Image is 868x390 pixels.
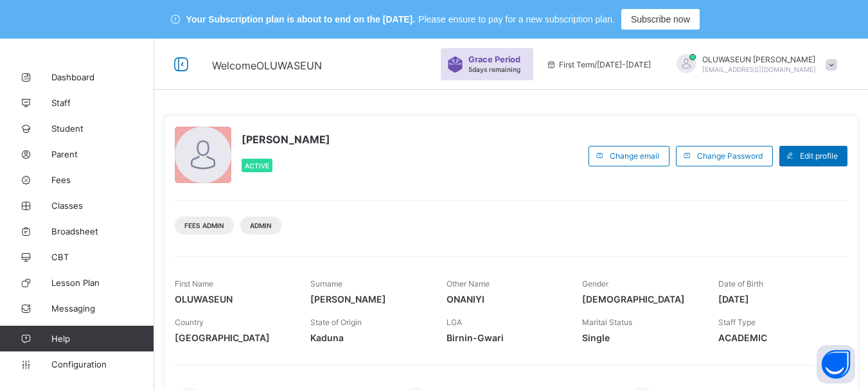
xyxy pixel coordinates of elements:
[51,72,154,82] span: Dashboard
[186,14,415,24] span: Your Subscription plan is about to end on the [DATE].
[468,55,520,64] span: Grace Period
[51,98,154,108] span: Staff
[175,279,213,288] span: First Name
[800,151,838,161] span: Edit profile
[51,303,154,314] span: Messaging
[447,317,462,327] span: LGA
[175,294,291,305] span: OLUWASEUN
[418,14,615,24] span: Please ensure to pay for a new subscription plan.
[310,294,427,305] span: [PERSON_NAME]
[468,66,520,73] span: 5 days remaining
[175,317,204,327] span: Country
[718,294,835,305] span: [DATE]
[51,359,154,369] span: Configuration
[697,151,763,161] span: Change Password
[631,14,690,24] span: Subscribe now
[718,332,835,343] span: ACADEMIC
[51,333,154,344] span: Help
[702,66,816,73] span: [EMAIL_ADDRESS][DOMAIN_NAME]
[447,279,490,288] span: Other Name
[242,133,330,146] span: [PERSON_NAME]
[546,60,651,69] span: session/term information
[447,57,463,73] img: sticker-purple.71386a28dfed39d6af7621340158ba97.svg
[51,149,154,159] span: Parent
[718,317,756,327] span: Staff Type
[175,332,291,343] span: [GEOGRAPHIC_DATA]
[582,332,698,343] span: Single
[51,252,154,262] span: CBT
[817,345,855,384] button: Open asap
[51,123,154,134] span: Student
[310,317,362,327] span: State of Origin
[702,55,816,64] span: OLUWASEUN [PERSON_NAME]
[664,54,844,75] div: OLUWASEUNGEORGE
[212,59,322,72] span: Welcome OLUWASEUN
[582,294,698,305] span: [DEMOGRAPHIC_DATA]
[447,332,563,343] span: Birnin-Gwari
[51,200,154,211] span: Classes
[582,279,608,288] span: Gender
[250,222,272,229] span: Admin
[245,162,269,170] span: Active
[184,222,224,229] span: Fees Admin
[718,279,763,288] span: Date of Birth
[51,278,154,288] span: Lesson Plan
[447,294,563,305] span: ONANIYI
[610,151,659,161] span: Change email
[582,317,632,327] span: Marital Status
[51,226,154,236] span: Broadsheet
[51,175,154,185] span: Fees
[310,332,427,343] span: Kaduna
[310,279,342,288] span: Surname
